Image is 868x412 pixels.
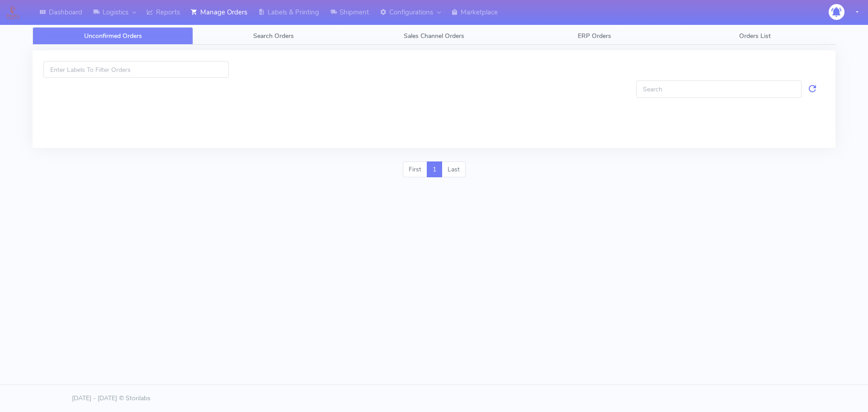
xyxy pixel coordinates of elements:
[253,32,294,40] span: Search Orders
[739,32,771,40] span: Orders List
[84,32,142,40] span: Unconfirmed Orders
[427,161,442,178] a: 1
[404,32,464,40] span: Sales Channel Orders
[636,81,802,97] input: Search
[33,27,835,45] ul: Tabs
[578,32,611,40] span: ERP Orders
[43,61,229,78] input: Enter Labels To Filter Orders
